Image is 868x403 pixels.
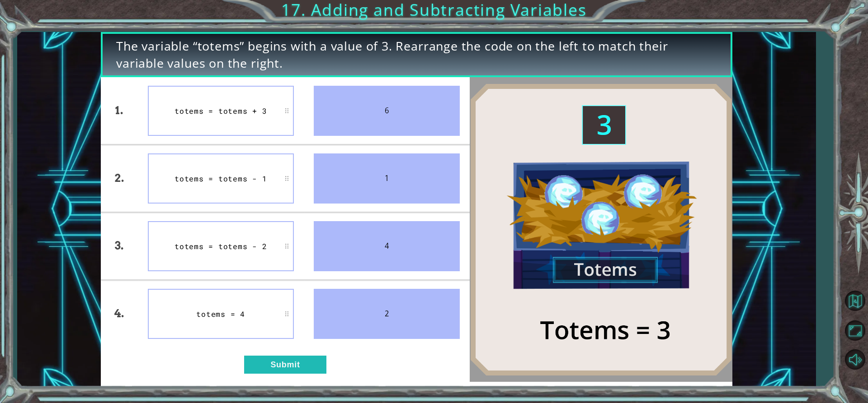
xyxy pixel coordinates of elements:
[148,289,294,339] div: totems = 4
[842,288,868,314] button: Back to Map
[101,145,138,212] div: 2.
[148,153,294,204] div: totems = totems - 1
[101,77,138,144] div: 1.
[244,356,326,374] button: Submit
[101,280,138,347] div: 4.
[314,289,460,339] div: 2
[148,86,294,136] div: totems = totems + 3
[101,213,138,279] div: 3.
[148,221,294,271] div: totems = totems - 2
[842,347,868,373] button: Mute
[470,83,732,376] img: Interactive Art
[842,287,868,316] a: Back to Map
[116,37,717,72] span: The variable “totems” begins with a value of 3. Rearrange the code on the left to match their var...
[314,86,460,136] div: 6
[314,221,460,271] div: 4
[842,318,868,344] button: Maximize Browser
[314,153,460,204] div: 1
